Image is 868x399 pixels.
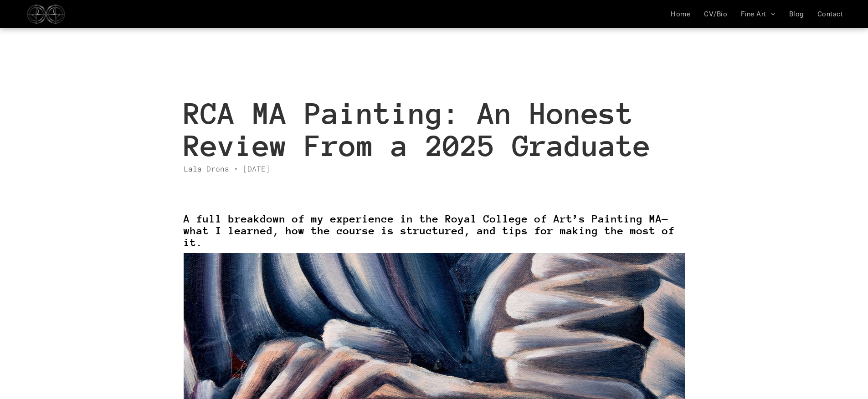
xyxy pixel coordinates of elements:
a: Blog [782,10,811,18]
a: Home [664,10,697,18]
a: Fine Art [734,10,782,18]
div: Lala Drona • [DATE] [184,163,685,174]
a: Contact [811,10,850,18]
h1: RCA MA Painting: An Honest Review From a 2025 Graduate [184,96,685,163]
h3: A full breakdown of my experience in the Royal College of Art’s Painting MA—what I learned, how t... [184,212,685,249]
a: CV/Bio [697,10,734,18]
